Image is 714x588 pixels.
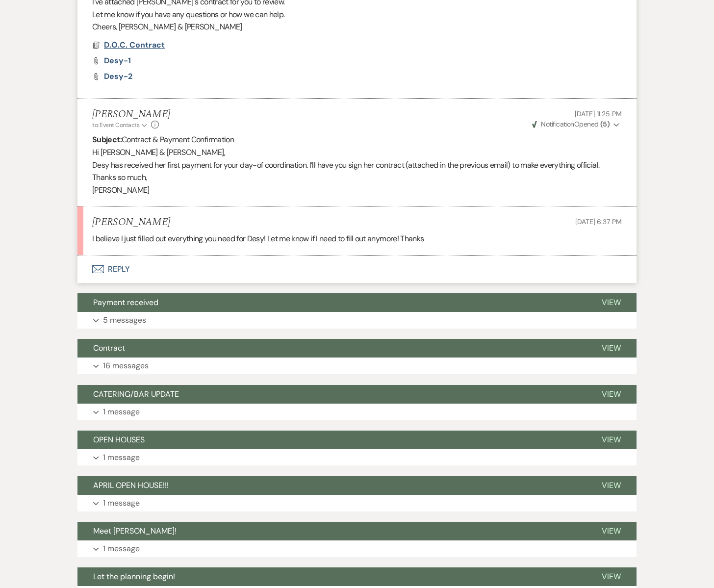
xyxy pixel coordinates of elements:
[93,297,158,307] span: Payment received
[93,571,175,582] span: Let the planning begin!
[77,256,637,283] button: Reply
[93,343,125,353] span: Contract
[77,358,637,374] button: 16 messages
[92,216,170,229] h5: [PERSON_NAME]
[93,526,177,536] span: Meet [PERSON_NAME]!
[103,451,140,464] p: 1 message
[93,435,145,445] span: OPEN HOUSES
[586,476,637,495] button: View
[92,159,622,172] p: Desy has received her first payment for your day-of coordination. I’ll have you sign her contract...
[602,389,621,399] span: View
[92,121,149,129] button: to: Event Contacts
[77,339,586,358] button: Contract
[532,120,610,128] span: Opened
[104,40,165,50] span: D.O.C. Contract
[92,146,622,159] p: Hi [PERSON_NAME] & [PERSON_NAME],
[92,232,622,245] p: I believe I just filled out everything you need for Desy! Let me know if I need to fill out anymo...
[93,480,169,490] span: APRIL OPEN HOUSE!!!
[104,57,131,65] a: Desy-1
[92,184,622,197] p: [PERSON_NAME]
[104,73,132,80] a: Desy-2
[77,540,637,557] button: 1 message
[600,120,610,128] strong: ( 5 )
[77,293,586,312] button: Payment received
[531,119,622,129] button: NotificationOpened (5)
[77,431,586,449] button: OPEN HOUSES
[586,339,637,358] button: View
[602,526,621,536] span: View
[541,120,574,128] span: Notification
[103,497,140,510] p: 1 message
[93,389,179,399] span: CATERING/BAR UPDATE
[77,312,637,329] button: 5 messages
[602,571,621,582] span: View
[602,343,621,353] span: View
[586,431,637,449] button: View
[92,121,139,129] span: to: Event Contacts
[103,542,140,555] p: 1 message
[103,314,146,327] p: 5 messages
[103,359,149,372] p: 16 messages
[103,406,140,418] p: 1 message
[77,567,586,586] button: Let the planning begin!
[602,480,621,490] span: View
[77,476,586,495] button: APRIL OPEN HOUSE!!!
[77,385,586,404] button: CATERING/BAR UPDATE
[586,385,637,404] button: View
[575,217,622,226] span: [DATE] 6:37 PM
[92,171,622,184] p: Thanks so much,
[104,39,167,51] button: D.O.C. Contract
[575,109,622,118] span: [DATE] 11:25 PM
[77,495,637,511] button: 1 message
[92,21,622,33] p: Cheers, [PERSON_NAME] & [PERSON_NAME]
[586,567,637,586] button: View
[92,108,170,121] h5: [PERSON_NAME]
[77,404,637,420] button: 1 message
[602,435,621,445] span: View
[92,8,622,21] p: Let me know if you have any questions or how we can help.
[77,522,586,540] button: Meet [PERSON_NAME]!
[104,71,132,81] span: Desy-2
[92,133,622,146] p: Contract & Payment Confirmation
[104,55,131,66] span: Desy-1
[602,297,621,307] span: View
[586,293,637,312] button: View
[92,134,122,145] strong: Subject:
[77,449,637,466] button: 1 message
[586,522,637,540] button: View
